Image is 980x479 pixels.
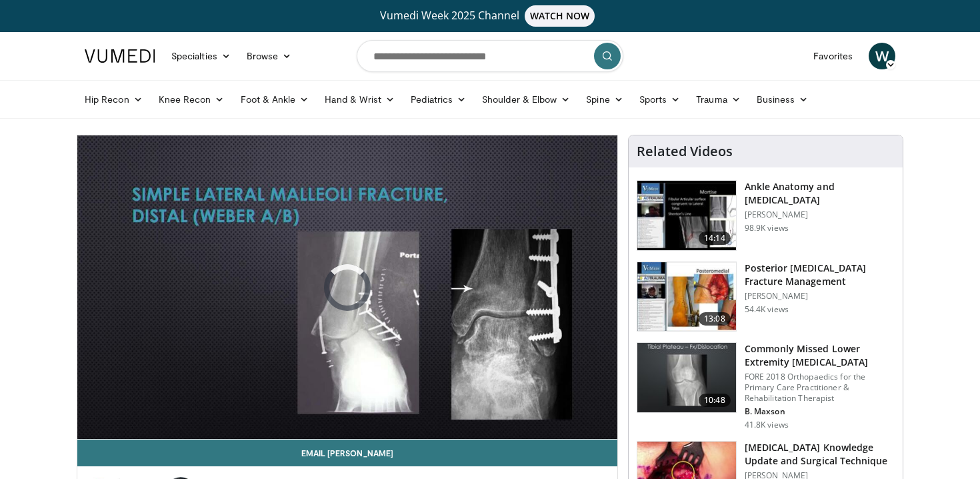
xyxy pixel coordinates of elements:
p: 54.4K views [745,304,789,315]
p: [PERSON_NAME] [745,209,895,220]
img: d079e22e-f623-40f6-8657-94e85635e1da.150x105_q85_crop-smart_upscale.jpg [637,181,736,250]
p: B. Maxson [745,406,895,417]
span: 14:14 [699,231,731,245]
a: 10:48 Commonly Missed Lower Extremity [MEDICAL_DATA] FORE 2018 Orthopaedics for the Primary Care ... [637,342,895,430]
a: Trauma [688,86,749,113]
p: 41.8K views [745,420,789,430]
input: Search topics, interventions [357,40,623,72]
a: Business [749,86,817,113]
span: 10:48 [699,394,731,407]
p: [PERSON_NAME] [745,291,895,302]
img: 4aa379b6-386c-4fb5-93ee-de5617843a87.150x105_q85_crop-smart_upscale.jpg [637,343,736,412]
a: Foot & Ankle [233,86,317,113]
a: Browse [239,43,300,69]
p: 98.9K views [745,223,789,233]
a: 14:14 Ankle Anatomy and [MEDICAL_DATA] [PERSON_NAME] 98.9K views [637,180,895,251]
a: Email [PERSON_NAME] [77,440,617,466]
h3: Ankle Anatomy and [MEDICAL_DATA] [745,180,895,207]
a: Sports [631,86,689,113]
a: Knee Recon [151,86,233,113]
a: Hip Recon [77,86,151,113]
img: VuMedi Logo [85,49,155,63]
a: Vumedi Week 2025 ChannelWATCH NOW [87,5,893,27]
a: Spine [578,86,631,113]
img: 50e07c4d-707f-48cd-824d-a6044cd0d074.150x105_q85_crop-smart_upscale.jpg [637,262,736,332]
span: WATCH NOW [525,5,595,27]
h3: [MEDICAL_DATA] Knowledge Update and Surgical Technique [745,441,895,468]
h3: Posterior [MEDICAL_DATA] Fracture Management [745,262,895,288]
p: FORE 2018 Orthopaedics for the Primary Care Practitioner & Rehabilitation Therapist [745,372,895,404]
a: Favorites [805,43,861,69]
a: Shoulder & Elbow [474,86,578,113]
a: Pediatrics [403,86,474,113]
a: W [869,43,895,69]
a: Hand & Wrist [317,86,403,113]
a: Specialties [163,43,239,69]
h3: Commonly Missed Lower Extremity [MEDICAL_DATA] [745,342,895,369]
h4: Related Videos [637,143,733,159]
video-js: Video Player [77,135,617,440]
a: 13:08 Posterior [MEDICAL_DATA] Fracture Management [PERSON_NAME] 54.4K views [637,262,895,332]
span: 13:08 [699,312,731,326]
